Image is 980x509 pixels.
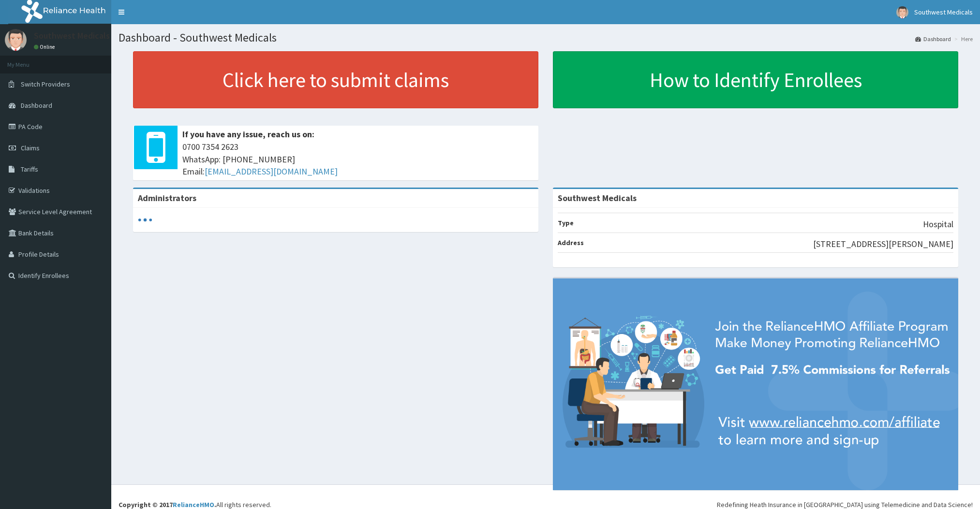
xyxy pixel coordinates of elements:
[21,80,70,88] span: Switch Providers
[896,6,908,18] img: User Image
[205,166,338,177] a: [EMAIL_ADDRESS][DOMAIN_NAME]
[558,192,637,204] strong: Southwest Medicals
[21,144,40,152] span: Claims
[133,51,538,108] a: Click here to submit claims
[558,218,574,227] b: Type
[553,278,958,491] img: provider-team-banner.png
[914,8,973,16] span: Southwest Medicals
[923,218,953,231] p: Hospital
[119,31,973,44] h1: Dashboard - Southwest Medicals
[34,31,110,40] p: Southwest Medicals
[553,51,958,108] a: How to Identify Enrollees
[558,238,584,247] b: Address
[138,192,196,204] b: Administrators
[182,129,314,140] b: If you have any issue, reach us on:
[21,101,52,110] span: Dashboard
[182,141,534,178] span: 0700 7354 2623 WhatsApp: [PHONE_NUMBER] Email:
[952,35,973,43] li: Here
[5,29,27,51] img: User Image
[915,35,951,43] a: Dashboard
[21,165,38,174] span: Tariffs
[119,500,216,509] strong: Copyright © 2017 .
[813,238,953,250] p: [STREET_ADDRESS][PERSON_NAME]
[34,44,57,50] a: Online
[138,213,152,227] svg: audio-loading
[173,500,214,509] a: RelianceHMO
